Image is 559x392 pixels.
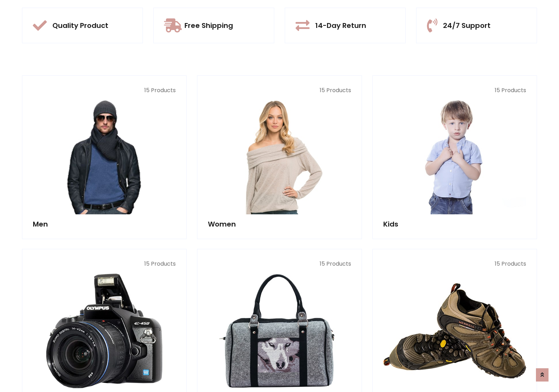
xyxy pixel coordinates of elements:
[184,21,233,30] h5: Free Shipping
[383,260,526,268] p: 15 Products
[208,260,351,268] p: 15 Products
[208,220,351,228] h5: Women
[315,21,366,30] h5: 14-Day Return
[33,220,176,228] h5: Men
[443,21,491,30] h5: 24/7 Support
[383,86,526,95] p: 15 Products
[33,86,176,95] p: 15 Products
[52,21,108,30] h5: Quality Product
[383,220,526,228] h5: Kids
[33,260,176,268] p: 15 Products
[208,86,351,95] p: 15 Products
